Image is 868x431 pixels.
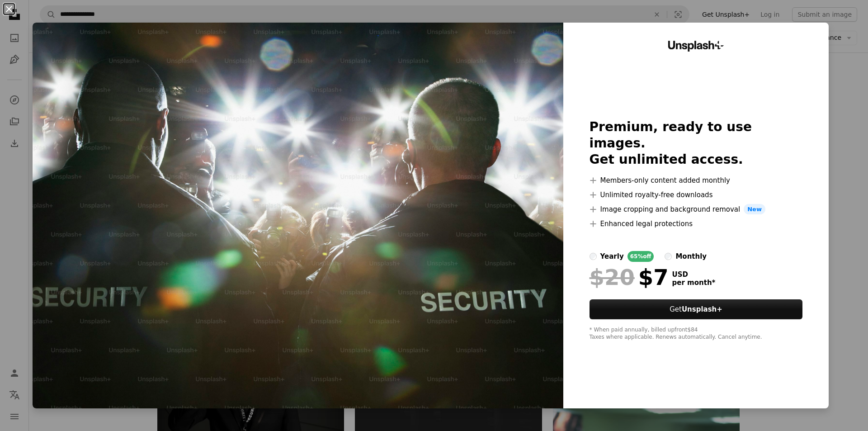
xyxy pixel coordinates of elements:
[665,253,672,260] input: monthly
[627,251,654,262] div: 65% off
[600,251,624,262] div: yearly
[590,253,597,260] input: yearly65%off
[590,204,803,215] li: Image cropping and background removal
[675,251,707,262] div: monthly
[682,305,722,313] strong: Unsplash+
[590,299,803,319] button: GetUnsplash+
[590,218,803,229] li: Enhanced legal protections
[590,265,635,289] span: $20
[672,279,716,287] span: per month *
[590,119,803,168] h2: Premium, ready to use images. Get unlimited access.
[744,204,765,215] span: New
[590,175,803,186] li: Members-only content added monthly
[672,270,716,279] span: USD
[590,327,803,341] div: * When paid annually, billed upfront $84 Taxes where applicable. Renews automatically. Cancel any...
[590,189,803,200] li: Unlimited royalty-free downloads
[590,265,669,289] div: $7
